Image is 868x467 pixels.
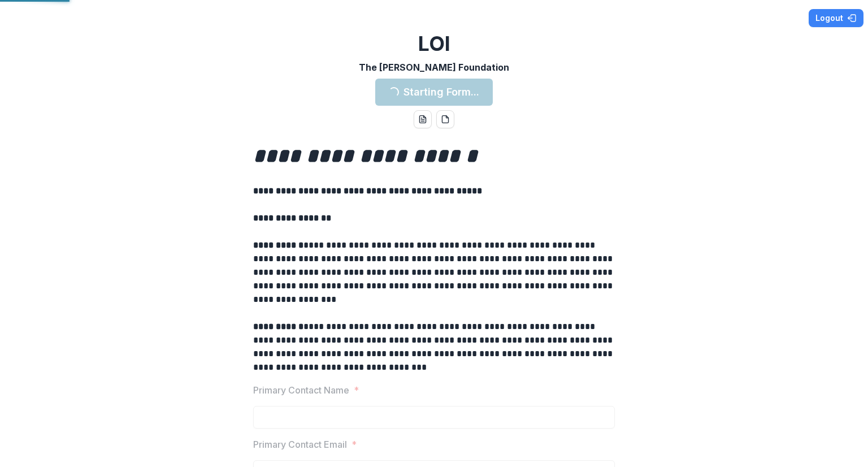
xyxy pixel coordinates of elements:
[418,32,450,56] h2: LOI
[359,60,509,74] p: The [PERSON_NAME] Foundation
[375,79,493,106] button: Starting Form...
[253,383,349,397] p: Primary Contact Name
[809,9,863,27] button: Logout
[253,438,347,451] p: Primary Contact Email
[436,110,454,128] button: pdf-download
[414,110,432,128] button: word-download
